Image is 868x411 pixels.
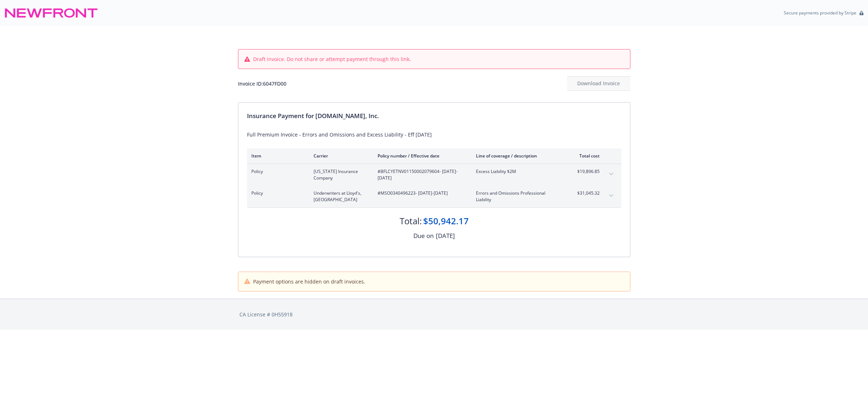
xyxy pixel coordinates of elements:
span: Excess Liability $2M [476,168,561,175]
div: Line of coverage / description [476,153,561,159]
button: Download Invoice [567,76,630,91]
div: CA License # 0H55918 [239,311,629,318]
div: Invoice ID: 6047FD00 [238,80,286,87]
span: $31,045.32 [573,190,600,196]
span: Errors and Omissions Professional Liability [476,190,561,203]
span: [US_STATE] Insurance Company [314,168,366,181]
div: Carrier [314,153,366,159]
span: Payment options are hidden on draft invoices. [253,278,365,285]
div: Download Invoice [567,77,630,90]
button: expand content [605,168,617,180]
div: PolicyUnderwriters at Lloyd's, [GEOGRAPHIC_DATA]#MSO0340496223- [DATE]-[DATE]Errors and Omissions... [247,186,621,207]
span: Draft invoice. Do not share or attempt payment through this link. [253,55,411,63]
span: #BFLCYETNV01150002079604 - [DATE]-[DATE] [378,168,464,181]
span: $19,896.85 [573,168,600,175]
span: Policy [251,190,302,196]
span: Underwriters at Lloyd's, [GEOGRAPHIC_DATA] [314,190,366,203]
div: Policy number / Effective date [378,153,464,159]
div: Total: [400,215,422,227]
div: Item [251,153,302,159]
div: Total cost [573,153,600,159]
div: Policy[US_STATE] Insurance Company#BFLCYETNV01150002079604- [DATE]-[DATE]Excess Liability $2M$19,... [247,164,621,186]
span: Policy [251,168,302,175]
div: Due on [413,231,434,241]
div: [DATE] [436,231,455,241]
button: expand content [605,190,617,202]
div: Insurance Payment for [DOMAIN_NAME], Inc. [247,111,621,121]
p: Secure payments provided by Stripe [784,10,856,16]
div: Full Premium Invoice - Errors and Omissions and Excess Liability - Eff [DATE] [247,131,621,138]
span: #MSO0340496223 - [DATE]-[DATE] [378,190,464,196]
div: $50,942.17 [423,215,469,227]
